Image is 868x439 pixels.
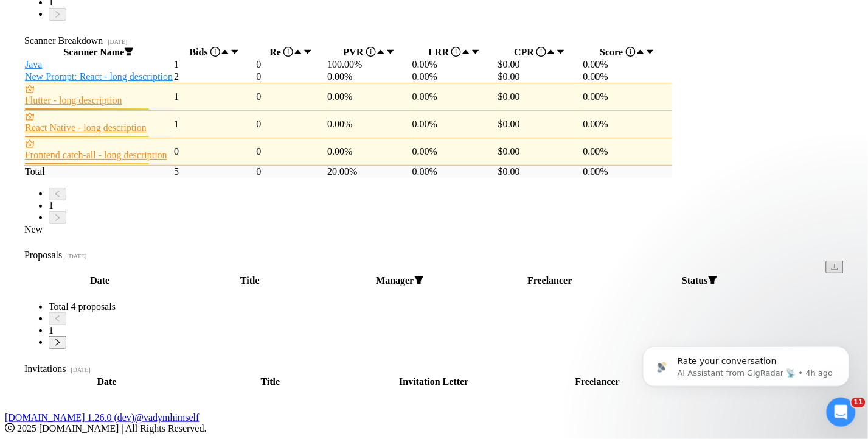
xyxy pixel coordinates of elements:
td: 1 [173,83,255,111]
th: Freelancer [516,376,679,388]
span: 11 [852,398,866,407]
td: 0.00% [583,111,673,138]
span: right [54,339,61,346]
iframe: Intercom live chat [827,398,856,427]
span: filter [124,47,134,57]
span: caret-down [230,47,240,57]
button: right [49,8,66,21]
td: 0.00% [327,71,412,83]
button: download [826,261,844,273]
span: info-circle [626,47,636,57]
span: info-circle [283,47,293,57]
li: Previous Page [49,312,844,325]
td: 0.00% [412,138,498,166]
span: copyright [5,423,15,433]
span: Re [270,47,294,57]
span: crown [25,84,35,94]
td: 0 [255,58,327,71]
time: [DATE] [67,253,86,259]
span: left [54,190,61,198]
td: 0.00% [583,71,673,83]
a: 1 [49,200,54,211]
a: @vadymhimself [134,412,199,423]
span: left [54,315,61,323]
td: 0 [255,71,327,83]
span: Manager [376,275,414,286]
td: 1 [173,111,255,138]
td: 0 [255,83,327,111]
div: Proposals [24,250,844,261]
time: [DATE] [71,367,90,373]
span: LRR [429,47,462,57]
span: CPR [514,47,546,57]
span: info-circle [366,47,376,57]
td: 0.00% [327,83,412,111]
td: 0 [255,111,327,138]
span: caret-down [645,47,655,57]
button: right [49,336,66,349]
span: Bids [190,47,220,57]
span: Score [600,47,636,57]
a: Flutter - long description [25,95,173,106]
span: caret-down [303,47,313,57]
span: Scanner Breakdown [24,35,844,46]
span: caret-up [293,47,303,57]
span: caret-down [386,47,395,57]
td: 0.00% [583,83,673,111]
td: 0.00% [583,138,673,166]
li: Next Page [49,211,844,224]
span: right [54,214,61,222]
button: left [49,312,66,325]
td: $0.00 [498,58,583,71]
td: 0.00% [412,71,498,83]
td: 0 [255,166,327,178]
span: filter [414,275,424,286]
span: caret-up [220,47,230,57]
li: 1 [49,200,844,211]
td: $ 0.00 [498,166,583,178]
span: crown [25,111,35,121]
td: 20.00 % [327,166,412,178]
li: Total 4 proposals [49,301,844,312]
td: 0.00% [327,111,412,138]
span: caret-down [471,47,481,57]
span: crown [25,139,35,149]
td: 0 [255,138,327,166]
span: filter [708,275,718,286]
time: [DATE] [108,38,127,45]
th: Manager [325,275,474,287]
td: 2 [173,71,255,83]
span: filter [414,275,424,285]
a: Java [25,59,42,69]
td: $0.00 [498,71,583,83]
td: 0.00% [583,58,673,71]
td: $0.00 [498,83,583,111]
span: right [54,10,61,18]
th: Title [176,275,325,287]
span: PVR [344,47,376,57]
th: Title [189,376,352,388]
td: 0.00% [412,83,498,111]
span: caret-down [556,47,566,57]
a: React Native - long description [25,122,173,133]
span: download [831,263,839,271]
a: New Prompt: React - long description [25,71,173,82]
td: $0.00 [498,138,583,166]
th: Invitation Letter [353,376,515,388]
td: 0.00% [412,58,498,71]
iframe: Intercom notifications message [625,321,868,406]
span: filter [708,275,718,285]
td: 100.00% [327,58,412,71]
span: Invitations [24,363,844,374]
td: 0.00% [327,138,412,166]
li: Previous Page [49,188,844,200]
th: Date [26,275,175,287]
span: info-circle [536,47,546,57]
td: 0.00 % [412,166,498,178]
td: Total [24,166,173,178]
li: 1 [49,325,844,336]
td: 0.00% [412,111,498,138]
